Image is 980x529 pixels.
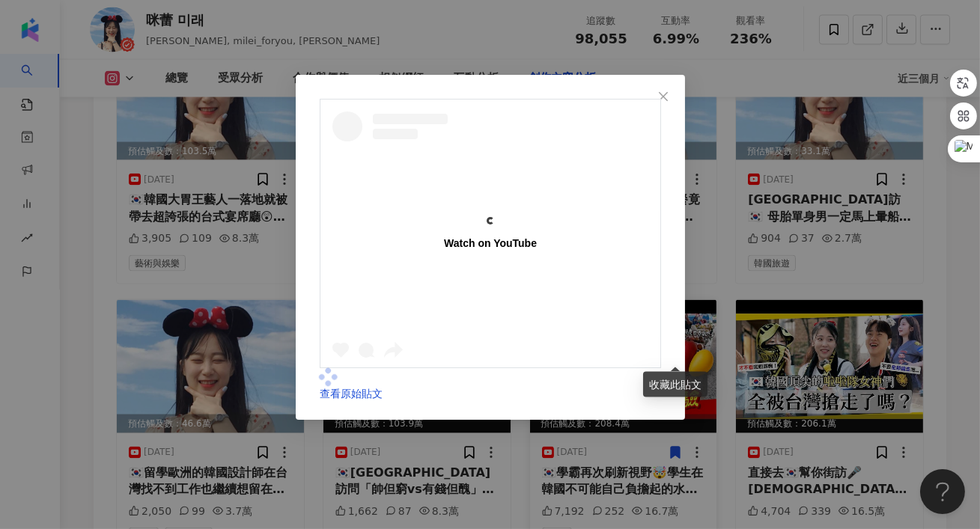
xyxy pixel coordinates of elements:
button: Close [648,82,678,111]
a: Watch on YouTube [320,100,660,367]
a: 查看原始貼文 [320,388,383,400]
div: 收藏此貼文 [643,372,707,397]
span: close [657,91,669,103]
div: Watch on YouTube [444,236,537,250]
